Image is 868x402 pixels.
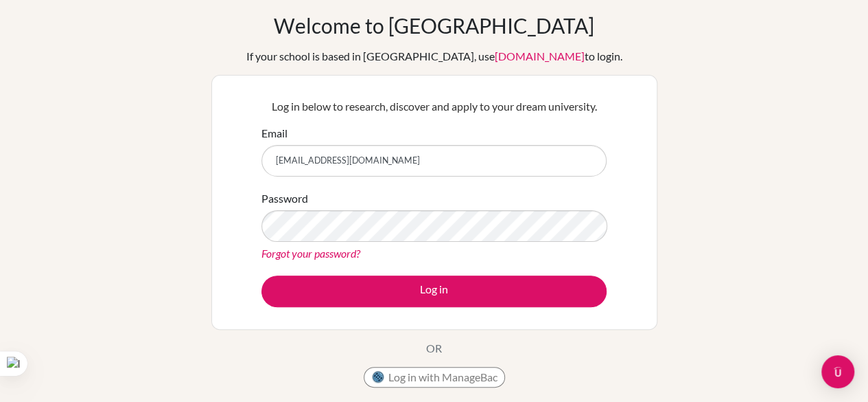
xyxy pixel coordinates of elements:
p: Log in below to research, discover and apply to your dream university. [261,98,607,115]
button: Log in with ManageBac [364,367,505,388]
label: Password [261,190,308,207]
label: Email [261,125,288,142]
button: Log in [261,276,607,307]
h1: Welcome to [GEOGRAPHIC_DATA] [274,13,594,38]
div: Open Intercom Messenger [821,355,854,388]
a: [DOMAIN_NAME] [495,49,585,63]
p: OR [426,340,442,357]
div: If your school is based in [GEOGRAPHIC_DATA], use to login. [246,48,622,65]
a: Forgot your password? [261,247,360,260]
